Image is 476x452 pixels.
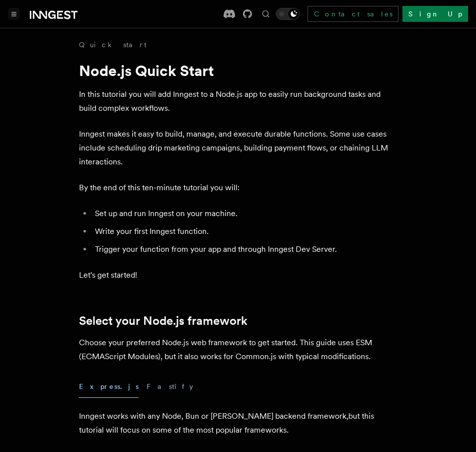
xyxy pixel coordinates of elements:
[79,336,397,364] p: Choose your preferred Node.js web framework to get started. This guide uses ESM (ECMAScript Modul...
[92,207,397,221] li: Set up and run Inngest on your machine.
[276,8,300,20] button: Toggle dark mode
[92,225,397,238] li: Write your first Inngest function.
[402,6,468,22] a: Sign Up
[79,127,397,169] p: Inngest makes it easy to build, manage, and execute durable functions. Some use cases include sch...
[92,242,397,256] li: Trigger your function from your app and through Inngest Dev Server.
[79,268,397,282] p: Let's get started!
[8,8,20,20] button: Toggle navigation
[79,409,397,437] p: Inngest works with any Node, Bun or [PERSON_NAME] backend framework,but this tutorial will focus ...
[147,376,193,398] button: Fastify
[79,314,247,328] a: Select your Node.js framework
[79,87,397,115] p: In this tutorial you will add Inngest to a Node.js app to easily run background tasks and build c...
[260,8,272,20] button: Find something...
[79,376,139,398] button: Express.js
[79,40,147,50] a: Quick start
[308,6,398,22] a: Contact sales
[79,181,397,195] p: By the end of this ten-minute tutorial you will:
[79,62,397,79] h1: Node.js Quick Start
